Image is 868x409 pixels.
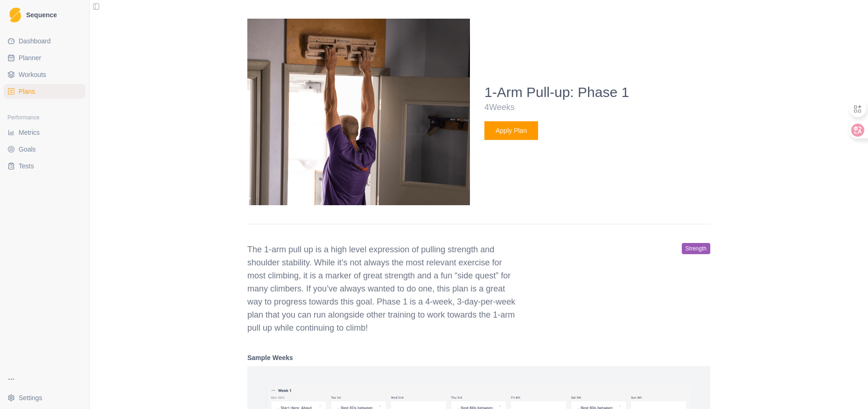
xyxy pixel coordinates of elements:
[19,87,35,96] span: Plans
[19,145,36,154] span: Goals
[4,84,85,99] a: Plans
[682,243,710,254] span: strength
[19,70,46,79] span: Workouts
[484,84,710,101] h4: 1-Arm Pull-up: Phase 1
[4,142,85,157] a: Goals
[4,159,85,173] a: Tests
[19,161,34,171] span: Tests
[4,110,85,125] div: Performance
[4,34,85,49] a: Dashboard
[9,7,21,23] img: Logo
[4,67,85,82] a: Workouts
[4,50,85,65] a: Planner
[484,101,710,114] p: 4 Weeks
[247,19,470,205] img: 1-Arm Pull-up: Phase 1
[4,390,85,405] button: Settings
[484,121,538,140] button: Apply Plan
[247,243,516,334] p: The 1-arm pull up is a high level expression of pulling strength and shoulder stability. While it...
[247,353,710,362] h4: Sample Weeks
[4,125,85,140] a: Metrics
[26,12,57,18] span: Sequence
[19,36,51,46] span: Dashboard
[4,4,85,26] a: LogoSequence
[19,128,40,137] span: Metrics
[19,53,41,62] span: Planner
